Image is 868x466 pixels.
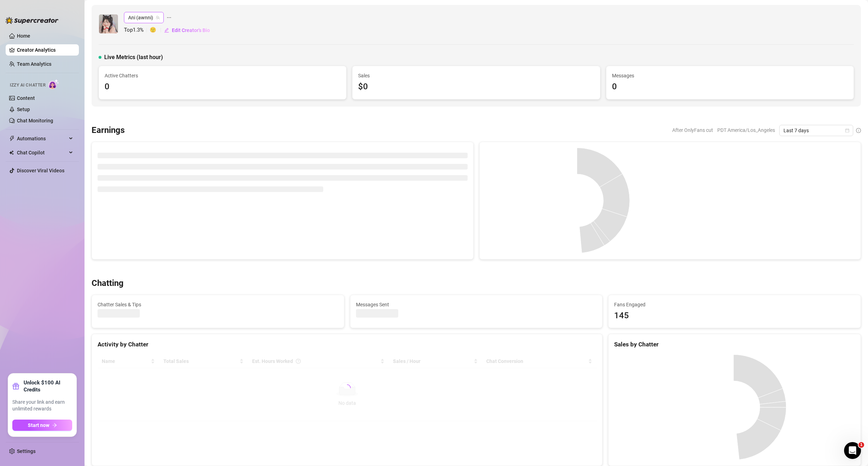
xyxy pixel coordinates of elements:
a: Chat Monitoring [17,118,53,123]
div: Activity by Chatter [98,340,597,349]
span: Last 7 days [783,125,849,136]
span: thunderbolt [9,136,15,141]
a: Home [17,33,30,39]
iframe: Intercom live chat [844,442,861,459]
h3: Chatting [92,278,124,289]
span: info-circle [856,128,861,133]
a: Setup [17,107,30,112]
span: Fans Engaged [614,301,855,308]
span: 1 [858,442,864,448]
span: Share your link and earn unlimited rewards [12,399,72,413]
span: Sales [358,72,594,79]
span: edit [164,28,169,33]
a: Settings [17,448,36,454]
span: Start now [28,422,49,428]
span: gift [12,383,19,390]
div: 0 [612,80,848,94]
span: Izzy AI Chatter [10,82,45,89]
a: Team Analytics [17,61,51,67]
div: $0 [358,80,594,94]
img: AI Chatter [48,79,59,89]
a: Content [17,95,35,101]
img: logo-BBDzfeDw.svg [6,17,58,24]
a: Creator Analytics [17,44,73,56]
img: Ani [99,14,118,33]
span: arrow-right [52,423,57,428]
div: 145 [614,309,855,323]
span: Chatter Sales & Tips [98,301,338,308]
h3: Earnings [92,125,125,136]
span: Active Chatters [105,72,341,79]
span: Top 1.3 % [124,26,150,34]
img: Chat Copilot [9,150,14,155]
span: ellipsis [167,12,171,23]
div: Sales by Chatter [614,340,855,349]
span: Edit Creator's Bio [172,27,210,33]
span: Live Metrics (last hour) [104,53,163,62]
span: Automations [17,133,67,144]
span: team [156,15,160,20]
strong: Unlock $100 AI Credits [24,379,72,393]
span: calendar [845,128,849,133]
span: Chat Copilot [17,147,67,158]
span: Messages [612,72,848,79]
button: Edit Creator's Bio [164,25,210,36]
div: 0 [105,80,341,94]
span: After OnlyFans cut [672,125,713,135]
span: PDT America/Los_Angeles [717,125,775,135]
a: Discover Viral Videos [17,168,64,173]
span: 🙂 [150,26,164,34]
span: Ani (awnni) [128,12,160,23]
span: Messages Sent [356,301,597,308]
span: loading [342,383,352,393]
button: Start nowarrow-right [12,420,72,431]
